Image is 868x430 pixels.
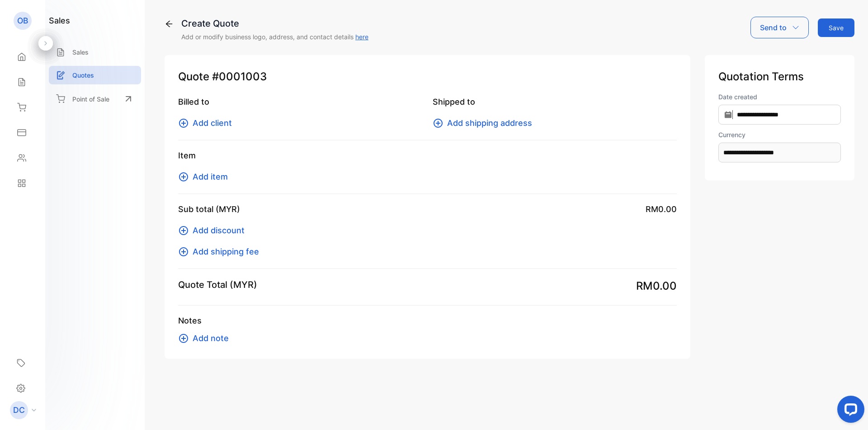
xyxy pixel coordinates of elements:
button: Add discount [178,224,250,236]
a: here [355,33,368,41]
p: Quote [178,69,677,85]
span: Add shipping fee [193,245,259,258]
button: Add shipping fee [178,245,264,258]
h1: sales [49,14,70,27]
span: Add client [193,117,232,129]
p: Sales [72,47,89,57]
span: Add discount [193,224,245,236]
p: Point of Sale [72,94,109,104]
a: Sales [49,43,141,61]
button: Add item [178,171,233,183]
a: Quotes [49,66,141,84]
a: Point of Sale [49,89,141,109]
p: Item [178,149,677,162]
p: DC [13,404,25,416]
p: Shipped to [433,96,676,108]
span: Add item [193,171,228,183]
button: Save [818,18,854,37]
iframe: LiveChat chat widget [830,392,868,430]
button: Add client [178,117,237,129]
span: RM0.00 [646,203,677,215]
p: Notes [178,314,677,327]
span: Add note [193,332,229,344]
p: Send to [760,22,787,33]
label: Date created [718,92,841,102]
button: Send to [750,17,809,38]
p: Quotes [72,70,94,80]
div: Create Quote [181,17,368,30]
p: Quote Total (MYR) [178,278,257,291]
span: #0001003 [212,69,267,85]
p: Add or modify business logo, address, and contact details [181,32,368,42]
span: RM0.00 [636,278,677,294]
button: Add shipping address [433,117,538,129]
p: OB [17,15,28,27]
p: Billed to [178,96,422,108]
span: Add shipping address [447,117,532,129]
p: Quotation Terms [718,69,841,85]
p: Sub total (MYR) [178,203,240,215]
button: Add note [178,332,234,344]
label: Currency [718,130,841,139]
